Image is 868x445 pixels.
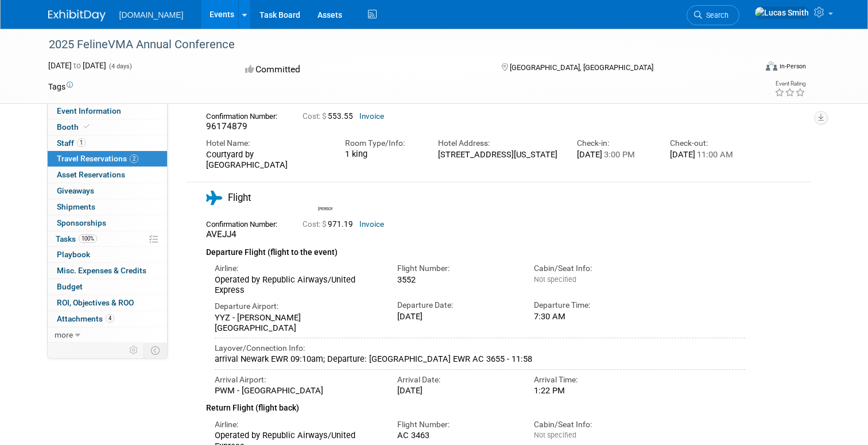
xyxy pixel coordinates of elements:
[397,374,517,385] div: Arrival Date:
[397,274,517,285] div: 3552
[670,149,746,160] div: [DATE]
[215,419,380,430] div: Airline:
[57,138,86,148] span: Staff
[48,327,167,343] a: more
[397,263,517,274] div: Flight Number:
[57,186,94,195] span: Giveaways
[206,241,746,259] div: Departure Flight (flight to the event)
[534,419,654,430] div: Cabin/Seat Info:
[48,263,167,278] a: Misc. Expenses & Credits
[215,374,380,385] div: Arrival Airport:
[48,103,167,119] a: Event Information
[72,61,83,70] span: to
[55,330,73,339] span: more
[144,343,167,358] td: Toggle Event Tabs
[56,234,97,243] span: Tasks
[602,149,635,160] span: 3:00 PM
[45,34,742,55] div: 2025 FelineVMA Annual Conference
[57,202,95,211] span: Shipments
[687,5,739,25] a: Search
[303,112,358,121] span: 553.55
[215,263,380,274] div: Airline:
[303,220,358,229] span: 971.19
[695,149,733,160] span: 11:00 AM
[242,60,483,80] div: Committed
[119,10,184,20] span: [DOMAIN_NAME]
[345,149,421,160] div: 1 king
[48,279,167,295] a: Budget
[318,189,334,205] img: Lucas Smith
[318,205,332,212] div: Lucas Smith
[397,311,517,322] div: [DATE]
[57,314,114,323] span: Attachments
[359,112,384,121] a: Invoice
[702,11,728,20] span: Search
[315,189,335,212] div: Lucas Smith
[397,430,517,440] div: AC 3463
[57,266,146,275] span: Misc. Expenses & Credits
[438,149,560,160] div: [STREET_ADDRESS][US_STATE]
[215,301,380,312] div: Departure Airport:
[359,220,384,229] a: Invoice
[206,396,746,415] div: Return Flight (flight back)
[48,10,106,21] img: ExhibitDay
[397,419,517,430] div: Flight Number:
[215,354,746,364] div: arrival Newark EWR 09:10am; Departure: [GEOGRAPHIC_DATA] EWR AC 3655 - 11:58
[779,62,806,71] div: In-Person
[303,220,328,229] span: Cost: $
[438,138,560,149] div: Hotel Address:
[57,170,125,179] span: Asset Reservations
[534,300,654,311] div: Departure Time:
[754,6,809,19] img: Lucas Smith
[48,215,167,231] a: Sponsorships
[534,263,654,274] div: Cabin/Seat Info:
[577,138,653,149] div: Check-in:
[206,216,285,229] div: Confirmation Number:
[130,154,138,163] span: 2
[534,431,576,439] span: Not specified
[694,60,806,77] div: Event Format
[48,199,167,215] a: Shipments
[108,63,132,70] span: (4 days)
[57,218,106,227] span: Sponsorships
[48,231,167,247] a: Tasks100%
[534,311,654,322] div: 7:30 AM
[79,234,97,243] span: 100%
[48,247,167,262] a: Playbook
[48,81,73,92] td: Tags
[577,149,653,160] div: [DATE]
[206,121,247,131] span: 96174879
[774,81,805,87] div: Event Rating
[124,343,144,358] td: Personalize Event Tab Strip
[57,106,121,115] span: Event Information
[77,138,86,147] span: 1
[397,385,517,396] div: [DATE]
[57,122,92,131] span: Booth
[206,191,222,205] i: Flight
[48,119,167,135] a: Booth
[510,63,653,72] span: [GEOGRAPHIC_DATA], [GEOGRAPHIC_DATA]
[57,154,138,163] span: Travel Reservations
[48,311,167,327] a: Attachments4
[206,109,285,121] div: Confirmation Number:
[48,136,167,151] a: Staff1
[84,123,90,130] i: Booth reservation complete
[48,183,167,199] a: Giveaways
[670,138,746,149] div: Check-out:
[215,274,380,296] div: Operated by Republic Airways/United Express
[215,312,380,334] div: YYZ - [PERSON_NAME][GEOGRAPHIC_DATA]
[397,300,517,311] div: Departure Date:
[206,229,237,239] span: AVEJJ4
[345,138,421,149] div: Room Type/Info:
[57,282,83,291] span: Budget
[215,343,746,354] div: Layover/Connection Info:
[766,61,777,71] img: Format-Inperson.png
[57,298,134,307] span: ROI, Objectives & ROO
[303,112,328,121] span: Cost: $
[106,314,114,323] span: 4
[534,374,654,385] div: Arrival Time:
[228,192,251,203] span: Flight
[48,151,167,167] a: Travel Reservations2
[48,167,167,183] a: Asset Reservations
[206,149,328,171] div: Courtyard by [GEOGRAPHIC_DATA]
